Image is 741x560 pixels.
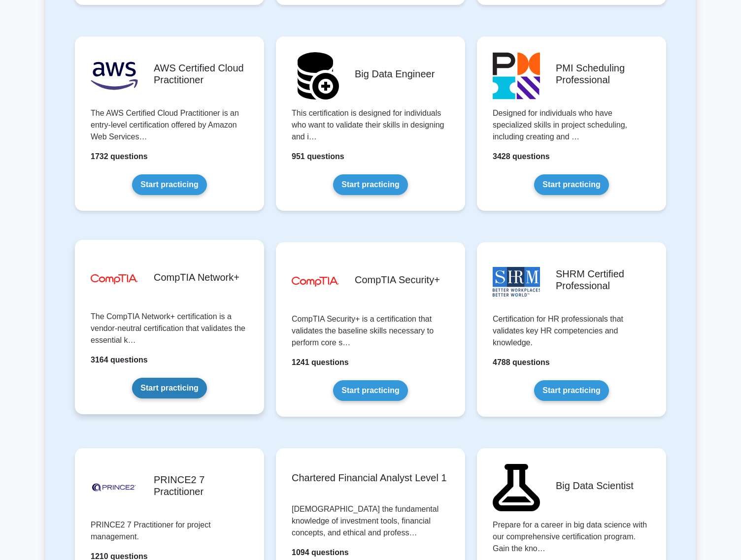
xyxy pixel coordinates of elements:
[534,174,608,195] a: Start practicing
[333,380,407,401] a: Start practicing
[534,380,608,401] a: Start practicing
[132,174,206,195] a: Start practicing
[333,174,407,195] a: Start practicing
[132,378,206,398] a: Start practicing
